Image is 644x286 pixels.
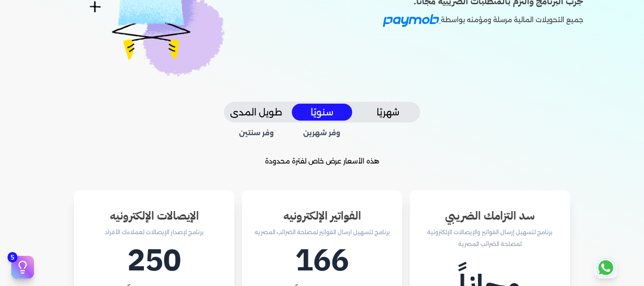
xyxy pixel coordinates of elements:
h3: الإيصالات الإلكترونيه [85,207,223,224]
h1: 250 [85,238,223,283]
p: برنامج لإصدار الإيصالات لعملاءك الأفراد [85,226,223,238]
h3: الفواتير الإلكترونيه [253,207,391,224]
h1: 166 [253,238,391,283]
button: شهريًا [358,104,418,121]
h3: سد التزامك الضريبي [421,207,559,224]
span: 5 [8,252,17,262]
span: جميع التحويلات المالية مرسلة ومؤمنه بواسطة [441,16,583,24]
p: برنامج لتسهيل ارسال الفواتير لمصلحة الضرائب المصريه [253,226,391,238]
button: 5 [11,256,34,278]
p: هذه الأسعار عرض خاص لفترة محدودة [28,155,616,168]
button: طويل المدى [226,104,286,121]
button: سنويًا [292,104,352,121]
p: برنامج لتسهيل إرسال الفواتير والإيصالات الإلكترونية لمصلحة الضرائب المصرية [421,226,559,250]
span: وفر سنتين [226,128,288,139]
span: وفر شهرين [291,128,353,139]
